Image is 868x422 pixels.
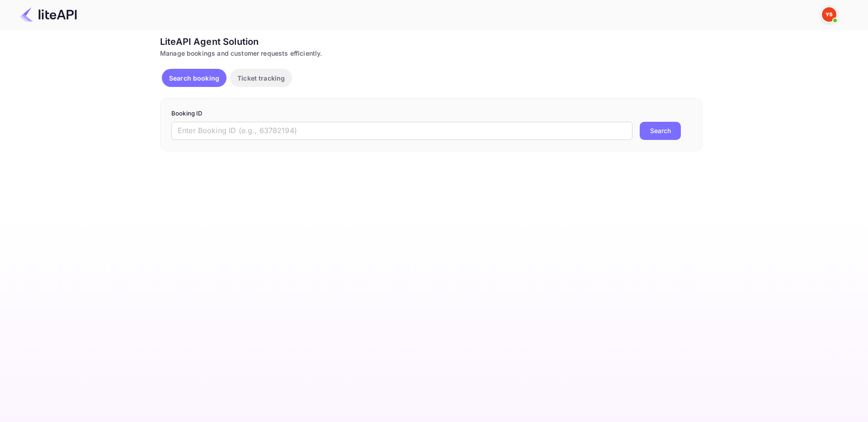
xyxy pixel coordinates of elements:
div: LiteAPI Agent Solution [160,35,703,48]
img: Yandex Support [822,7,836,22]
p: Search booking [169,73,219,83]
input: Enter Booking ID (e.g., 63782194) [171,122,632,140]
img: LiteAPI Logo [20,7,77,22]
p: Booking ID [171,109,691,118]
button: Search [640,122,681,140]
p: Ticket tracking [237,73,285,83]
div: Manage bookings and customer requests efficiently. [160,48,703,58]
